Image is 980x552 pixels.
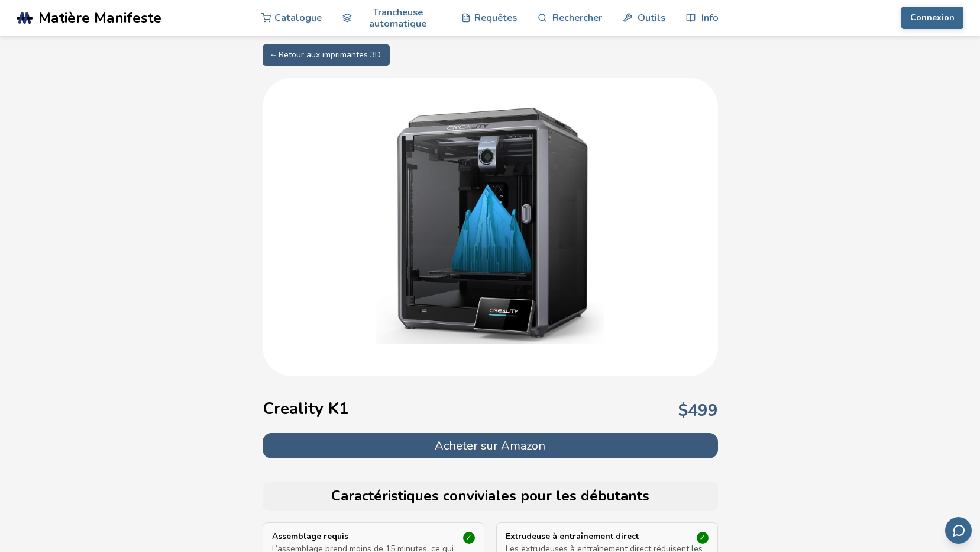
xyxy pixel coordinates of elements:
[638,12,665,23] font: Outils
[701,12,719,23] font: Info
[355,7,441,30] font: Trancheuse automatique
[697,532,709,544] div: ✓
[552,12,602,23] font: Rechercher
[901,7,963,29] button: Connexion
[372,107,609,344] img: Creality K1
[272,532,445,541] p: Assemblage requis
[945,517,972,544] button: Envoyer des commentaires par e-mail
[678,401,718,420] p: $
[688,399,718,422] font: 499
[474,12,517,23] font: Requêtes
[38,9,161,26] span: Matière Manifeste
[506,532,678,541] p: Extrudeuse à entraînement direct
[263,399,349,418] h1: Creality K1
[463,532,475,544] div: ✓
[263,433,718,458] button: Acheter sur Amazon
[269,488,712,505] h2: Caractéristiques conviviales pour les débutants
[263,44,390,66] a: ← Retour aux imprimantes 3D
[274,12,322,23] font: Catalogue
